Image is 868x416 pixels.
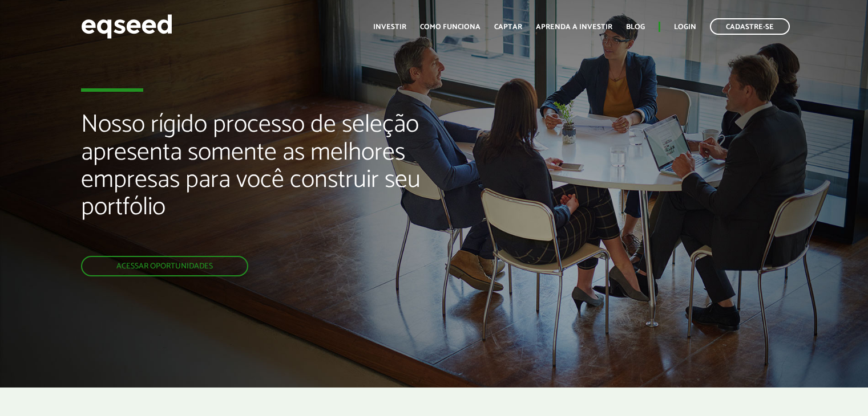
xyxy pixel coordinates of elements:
a: Como funciona [420,23,481,31]
h2: Nosso rígido processo de seleção apresenta somente as melhores empresas para você construir seu p... [81,111,498,256]
a: Captar [494,23,522,31]
a: Investir [373,23,406,31]
a: Cadastre-se [710,18,790,35]
a: Acessar oportunidades [81,256,248,276]
a: Login [674,23,696,31]
a: Blog [626,23,645,31]
img: EqSeed [81,11,172,42]
a: Aprenda a investir [536,23,612,31]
